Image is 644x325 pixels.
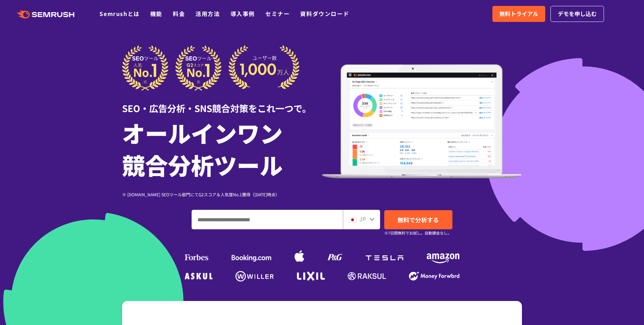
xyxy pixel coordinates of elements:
[300,9,349,18] a: 資料ダウンロード
[192,210,343,229] input: ドメイン、キーワードまたはURLを入力してください
[231,9,255,18] a: 導入事例
[99,9,139,18] a: Semrushとは
[550,6,604,22] a: デモを申し込む
[265,9,290,18] a: セミナー
[122,91,322,115] div: SEO・広告分析・SNS競合対策をこれ一つで。
[397,215,439,224] span: 無料で分析する
[558,9,597,18] span: デモを申し込む
[384,230,451,236] small: ※7日間無料でお試し。自動課金なし。
[150,9,162,18] a: 機能
[122,117,322,181] h1: オールインワン 競合分析ツール
[195,9,220,18] a: 活用方法
[122,191,322,198] div: ※ [DOMAIN_NAME] SEOツール部門にてG2スコア＆人気度No.1獲得（[DATE]時点）
[384,210,452,229] a: 無料で分析する
[499,9,538,18] span: 無料トライアル
[173,9,185,18] a: 料金
[359,215,366,223] span: JP
[492,6,545,22] a: 無料トライアル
